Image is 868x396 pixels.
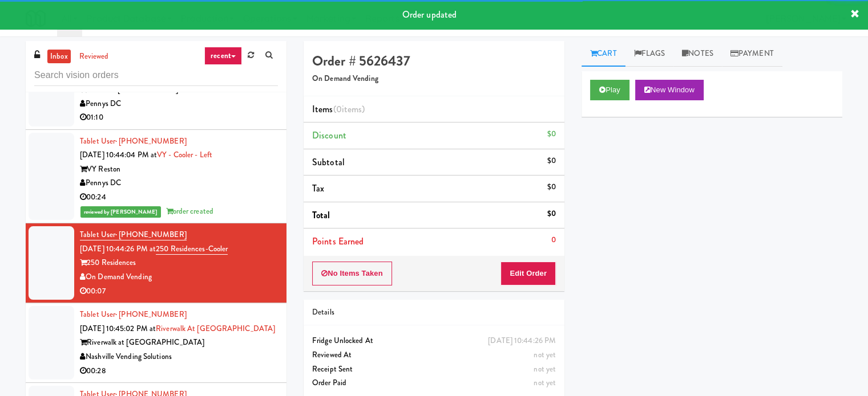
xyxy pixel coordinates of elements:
span: not yet [534,377,556,388]
a: Tablet User· [PHONE_NUMBER] [80,229,187,240]
span: Tax [312,182,324,195]
a: Flags [625,41,674,67]
span: not yet [534,364,556,374]
button: Edit Order [500,262,556,285]
span: [DATE] 10:45:02 PM at [80,323,156,334]
span: reviewed by [PERSON_NAME] [80,206,161,218]
span: Total [312,209,330,222]
div: Pennys DC [80,176,278,190]
div: 01:10 [80,111,278,125]
span: · [PHONE_NUMBER] [115,229,187,240]
span: Subtotal [312,156,345,169]
a: 250 Residences-Cooler [156,243,228,255]
span: not yet [534,349,556,360]
a: Tablet User· [PHONE_NUMBER] [80,136,187,146]
h4: Order # 5626437 [312,54,556,68]
div: $0 [547,180,556,194]
div: [DATE] 10:44:26 PM [488,334,556,348]
div: $0 [547,154,556,168]
button: No Items Taken [312,262,392,285]
div: VY Reston [80,162,278,177]
div: Pennys DC [80,97,278,111]
a: Tablet User· [PHONE_NUMBER] [80,309,187,320]
div: Riverwalk at [GEOGRAPHIC_DATA] [80,336,278,350]
span: · [PHONE_NUMBER] [115,309,187,320]
span: Discount [312,129,346,142]
div: Details [312,305,556,320]
span: · [PHONE_NUMBER] [115,136,187,146]
div: Order Paid [312,376,556,390]
div: 0 [551,233,556,247]
a: Payment [722,41,782,67]
span: Items [312,103,365,116]
ng-pluralize: items [342,103,362,116]
span: Points Earned [312,235,364,248]
div: Reviewed At [312,348,556,362]
div: 250 Residences [80,256,278,270]
div: Nashville Vending Solutions [80,350,278,364]
div: 00:24 [80,190,278,205]
div: On Demand Vending [80,270,278,284]
h5: On Demand Vending [312,75,556,83]
span: Order updated [402,8,457,21]
li: Tablet User· [PHONE_NUMBER][DATE] 10:44:04 PM atVY - Cooler - LeftVY RestonPennys DC00:24reviewed... [26,130,286,224]
li: Tablet User· [PHONE_NUMBER][DATE] 10:44:26 PM at250 Residences-Cooler250 ResidencesOn Demand Vend... [26,223,286,303]
li: Tablet User· [PHONE_NUMBER][DATE] 10:45:02 PM atRiverwalk at [GEOGRAPHIC_DATA]Riverwalk at [GEOGR... [26,303,286,383]
div: Fridge Unlocked At [312,334,556,348]
span: (0 ) [333,103,365,116]
a: Riverwalk at [GEOGRAPHIC_DATA] [156,323,275,334]
div: Receipt Sent [312,362,556,377]
span: [DATE] 10:44:26 PM at [80,243,156,254]
a: recent [204,47,242,65]
div: 00:28 [80,364,278,378]
a: Cart [582,41,625,67]
a: reviewed [76,50,112,64]
button: New Window [635,80,704,100]
span: [DATE] 10:44:04 PM at [80,149,157,160]
a: inbox [47,50,71,64]
input: Search vision orders [34,65,278,86]
div: 00:07 [80,284,278,299]
span: order created [166,206,213,217]
a: Notes [673,41,722,67]
div: $0 [547,127,556,141]
div: $0 [547,207,556,221]
button: Play [590,80,629,100]
a: VY - Cooler - Left [157,149,212,160]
